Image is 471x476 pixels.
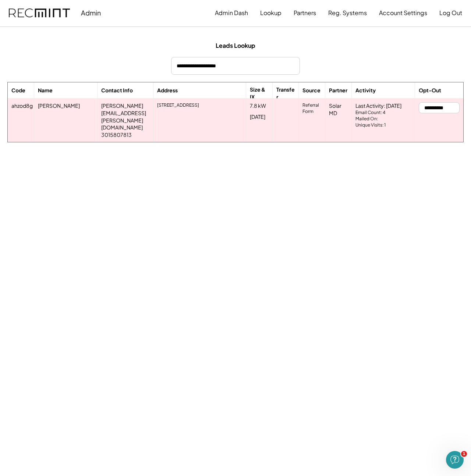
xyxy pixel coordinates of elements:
div: Code [11,87,25,94]
div: Transfer [276,86,295,100]
div: Solar MD [329,102,348,117]
div: Referral Form [302,102,321,115]
div: Admin [81,8,101,17]
div: Activity [355,87,376,94]
div: Contact Info [101,87,133,94]
button: Account Settings [379,6,427,20]
div: 3015807813 [101,131,132,139]
div: Last Activity: [DATE] [355,102,401,110]
div: [PERSON_NAME][EMAIL_ADDRESS][PERSON_NAME][DOMAIN_NAME] [101,102,149,131]
button: Lookup [260,6,281,20]
div: Partner [329,87,347,94]
div: ahzod8g [11,102,33,110]
div: Size & IX [250,86,269,100]
div: Name [38,87,53,94]
img: recmint-logotype%403x.png [9,8,70,18]
div: [PERSON_NAME] [38,102,80,110]
div: [STREET_ADDRESS] [157,102,199,109]
button: Reg. Systems [328,6,367,20]
button: Partners [294,6,316,20]
div: Address [157,87,178,94]
div: Leads Lookup [216,42,255,50]
div: [DATE] [250,113,265,121]
iframe: Intercom live chat [446,451,464,469]
span: 1 [461,451,467,457]
button: Admin Dash [215,6,248,20]
div: Email Count: 4 Mailed On: Unique Visits: 1 [355,110,386,128]
div: 7.8 kW [250,102,266,110]
button: Log Out [439,6,462,20]
div: Source [302,87,321,94]
div: Opt-Out [419,87,441,94]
